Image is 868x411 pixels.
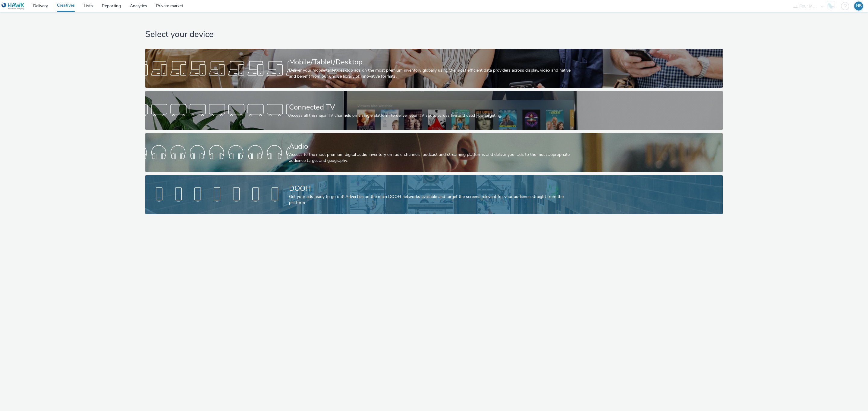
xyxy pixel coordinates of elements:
div: Connected TV [289,102,577,113]
a: Mobile/Tablet/DesktopDeliver your mobile/tablet/desktop ads on the most premium inventory globall... [145,49,722,88]
div: Mobile/Tablet/Desktop [289,57,577,67]
h1: Select your device [145,29,722,40]
img: undefined Logo [2,2,25,10]
div: Audio [289,141,577,152]
div: Access to the most premium digital audio inventory on radio channels, podcast and streaming platf... [289,152,577,164]
img: Hawk Academy [826,1,835,11]
div: Get your ads ready to go out! Advertise on the main DOOH networks available and target the screen... [289,194,577,206]
a: AudioAccess to the most premium digital audio inventory on radio channels, podcast and streaming ... [145,133,722,172]
div: Access all the major TV channels on a single platform to deliver your TV spots across live and ca... [289,113,577,119]
a: Connected TVAccess all the major TV channels on a single platform to deliver your TV spots across... [145,91,722,130]
div: Deliver your mobile/tablet/desktop ads on the most premium inventory globally using the most effi... [289,67,577,80]
a: Hawk Academy [826,1,838,11]
div: NB [856,2,862,11]
a: DOOHGet your ads ready to go out! Advertise on the main DOOH networks available and target the sc... [145,175,722,214]
div: DOOH [289,183,577,194]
